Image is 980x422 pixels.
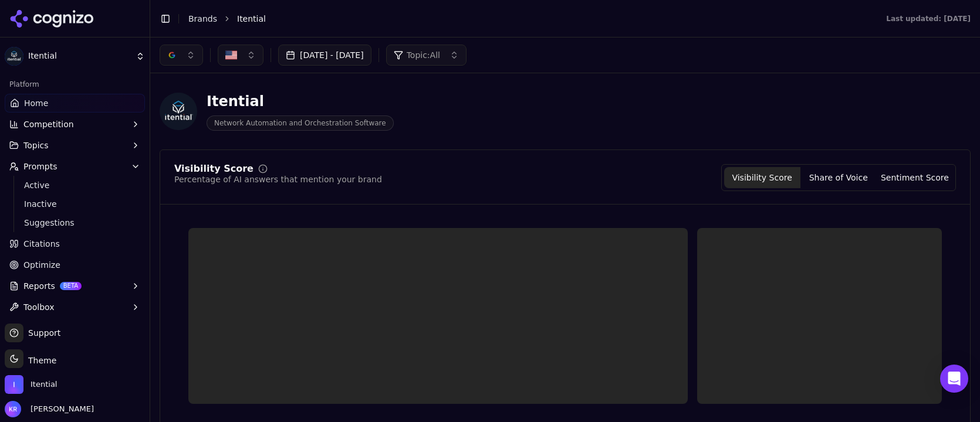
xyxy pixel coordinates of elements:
[5,401,94,417] button: Open user button
[28,51,131,62] span: Itential
[237,13,266,25] span: Itential
[23,280,55,292] span: Reports
[5,47,23,66] img: Itential
[207,115,394,131] span: Network Automation and Orchestration Software
[60,282,82,290] span: BETA
[886,14,971,23] div: Last updated: [DATE]
[800,167,877,188] button: Share of Voice
[160,93,197,130] img: Itential
[877,167,953,188] button: Sentiment Score
[19,215,131,231] a: Suggestions
[5,277,145,295] button: ReportsBETA
[23,356,56,365] span: Theme
[5,234,145,253] a: Citations
[188,14,217,23] a: Brands
[23,139,49,151] span: Topics
[5,375,23,394] img: Itential
[23,161,58,172] span: Prompts
[26,404,94,414] span: [PERSON_NAME]
[5,136,145,155] button: Topics
[188,13,863,25] nav: breadcrumb
[24,198,126,210] span: Inactive
[5,157,145,176] button: Prompts
[5,75,145,94] div: Platform
[174,173,382,185] div: Percentage of AI answers that mention your brand
[5,94,145,113] a: Home
[174,164,254,173] div: Visibility Score
[23,301,55,313] span: Toolbox
[407,49,440,61] span: Topic: All
[23,327,60,339] span: Support
[5,115,145,134] button: Competition
[225,49,237,61] img: United States
[31,379,57,390] span: Itential
[24,179,126,191] span: Active
[19,196,131,212] a: Inactive
[5,298,145,316] button: Toolbox
[207,92,394,111] div: Itential
[724,167,800,188] button: Visibility Score
[278,45,371,66] button: [DATE] - [DATE]
[24,97,48,109] span: Home
[19,177,131,193] a: Active
[23,259,60,271] span: Optimize
[23,118,74,130] span: Competition
[24,217,126,229] span: Suggestions
[940,365,968,393] div: Open Intercom Messenger
[5,375,57,394] button: Open organization switcher
[5,256,145,274] a: Optimize
[23,238,60,250] span: Citations
[5,401,21,417] img: Kristen Rachels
